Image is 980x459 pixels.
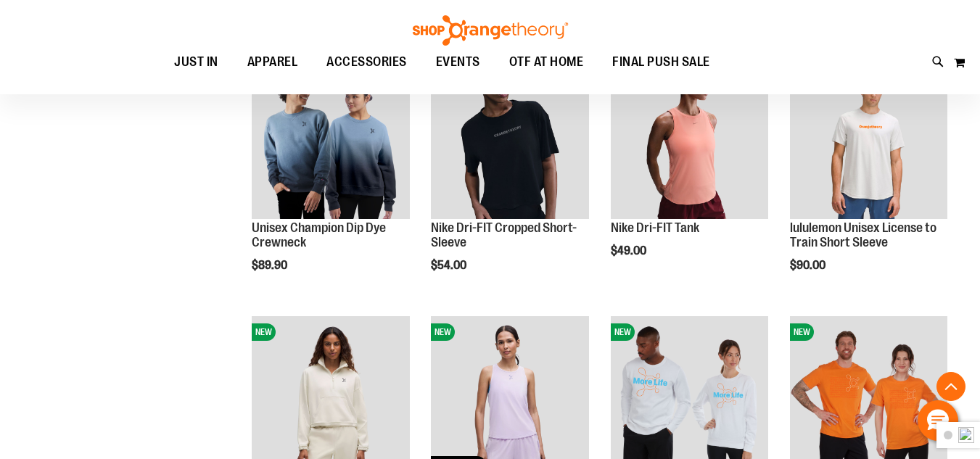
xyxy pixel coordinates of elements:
a: Nike Dri-FIT Cropped Short-Sleeve [431,220,577,249]
a: APPAREL [233,46,313,79]
span: NEW [252,323,276,341]
a: Nike Dri-FIT TankNEW [611,62,768,221]
span: $49.00 [611,244,648,257]
a: FINAL PUSH SALE [598,46,725,79]
span: OTF AT HOME [509,46,584,78]
span: $89.90 [252,259,289,272]
span: NEW [790,323,814,341]
a: Unisex Champion Dip Dye Crewneck [252,220,386,249]
div: product [604,54,775,294]
span: ACCESSORIES [326,46,407,78]
a: OTF AT HOME [495,46,598,79]
span: EVENTS [436,46,480,78]
a: ACCESSORIES [312,46,421,79]
span: NEW [431,323,455,341]
img: Shop Orangetheory [411,15,570,46]
a: Nike Dri-FIT Tank [611,220,699,235]
button: Hello, have a question? Let’s chat. [918,400,958,441]
img: Unisex Champion Dip Dye Crewneck [252,62,409,219]
div: product [424,54,596,309]
div: product [244,54,416,309]
span: $54.00 [431,259,469,272]
img: Nike Dri-FIT Tank [611,62,768,219]
a: lululemon Unisex License to Train Short Sleeve [790,220,936,249]
img: Nike Dri-FIT Cropped Short-Sleeve [431,62,588,219]
div: product [783,54,955,309]
span: APPAREL [247,46,298,78]
span: JUST IN [174,46,218,78]
a: JUST IN [160,46,233,78]
span: $90.00 [790,259,828,272]
img: lululemon Unisex License to Train Short Sleeve [790,62,947,219]
span: NEW [611,323,635,341]
span: FINAL PUSH SALE [612,46,710,78]
button: Back To Top [936,372,965,401]
a: Nike Dri-FIT Cropped Short-SleeveNEW [431,62,588,221]
a: lululemon Unisex License to Train Short SleeveNEW [790,62,947,221]
a: EVENTS [421,46,495,79]
a: Unisex Champion Dip Dye CrewneckNEW [252,62,409,221]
